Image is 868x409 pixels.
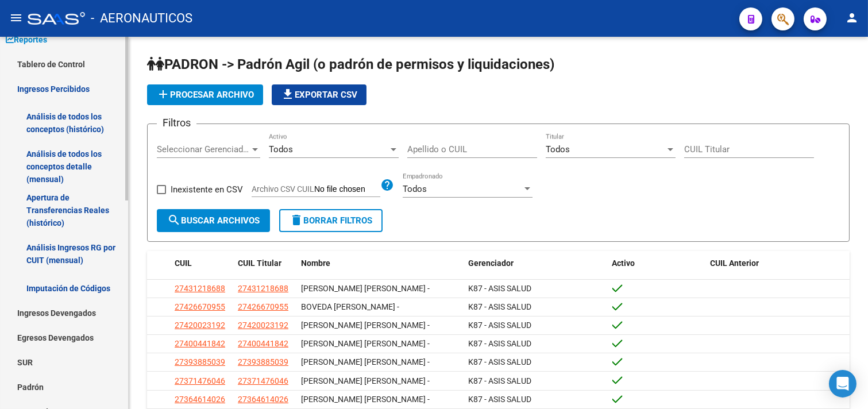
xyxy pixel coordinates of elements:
[468,284,531,293] span: K87 - ASIS SALUD
[314,184,380,195] input: Archivo CSV CUIL
[281,90,357,100] span: Exportar CSV
[301,258,330,268] span: Nombre
[175,284,225,293] span: 27431218688
[175,321,225,330] span: 27420023192
[238,357,288,366] span: 27393885039
[279,209,383,232] button: Borrar Filtros
[468,395,531,404] span: K87 - ASIS SALUD
[157,115,196,131] h3: Filtros
[710,258,759,268] span: CUIL Anterior
[91,6,192,31] span: - AERONAUTICOS
[9,11,23,25] mat-icon: menu
[301,376,430,385] span: [PERSON_NAME] [PERSON_NAME] -
[269,144,293,155] span: Todos
[464,251,608,276] datatable-header-cell: Gerenciador
[238,302,288,311] span: 27426670955
[301,339,430,348] span: [PERSON_NAME] [PERSON_NAME] -
[296,251,464,276] datatable-header-cell: Nombre
[845,11,859,25] mat-icon: person
[608,251,706,276] datatable-header-cell: Activo
[468,302,531,311] span: K87 - ASIS SALUD
[238,284,288,293] span: 27431218688
[175,339,225,348] span: 27400441842
[238,376,288,385] span: 27371476046
[175,395,225,404] span: 27364614026
[468,357,531,366] span: K87 - ASIS SALUD
[468,321,531,330] span: K87 - ASIS SALUD
[290,213,303,227] mat-icon: delete
[175,302,225,311] span: 27426670955
[301,284,430,293] span: [PERSON_NAME] [PERSON_NAME] -
[157,209,270,232] button: Buscar Archivos
[301,321,430,330] span: [PERSON_NAME] [PERSON_NAME] -
[468,339,531,348] span: K87 - ASIS SALUD
[167,213,181,227] mat-icon: search
[157,144,250,155] span: Seleccionar Gerenciador
[301,395,430,404] span: [PERSON_NAME] [PERSON_NAME] -
[272,84,367,105] button: Exportar CSV
[238,321,288,330] span: 27420023192
[167,215,260,226] span: Buscar Archivos
[238,395,288,404] span: 27364614026
[252,184,314,194] span: Archivo CSV CUIL
[380,178,394,192] mat-icon: help
[301,357,430,366] span: [PERSON_NAME] [PERSON_NAME] -
[233,251,296,276] datatable-header-cell: CUIL Titular
[829,370,857,398] div: Open Intercom Messenger
[281,87,295,101] mat-icon: file_download
[468,258,514,268] span: Gerenciador
[468,376,531,385] span: K87 - ASIS SALUD
[6,33,47,46] span: Reportes
[301,302,399,311] span: BOVEDA [PERSON_NAME] -
[705,251,850,276] datatable-header-cell: CUIL Anterior
[156,90,254,100] span: Procesar archivo
[156,87,170,101] mat-icon: add
[175,357,225,366] span: 27393885039
[175,258,192,268] span: CUIL
[147,56,554,72] span: PADRON -> Padrón Agil (o padrón de permisos y liquidaciones)
[403,184,427,194] span: Todos
[171,183,243,196] span: Inexistente en CSV
[147,84,263,105] button: Procesar archivo
[238,258,281,268] span: CUIL Titular
[175,376,225,385] span: 27371476046
[238,339,288,348] span: 27400441842
[612,258,635,268] span: Activo
[546,144,570,155] span: Todos
[170,251,233,276] datatable-header-cell: CUIL
[290,215,372,226] span: Borrar Filtros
